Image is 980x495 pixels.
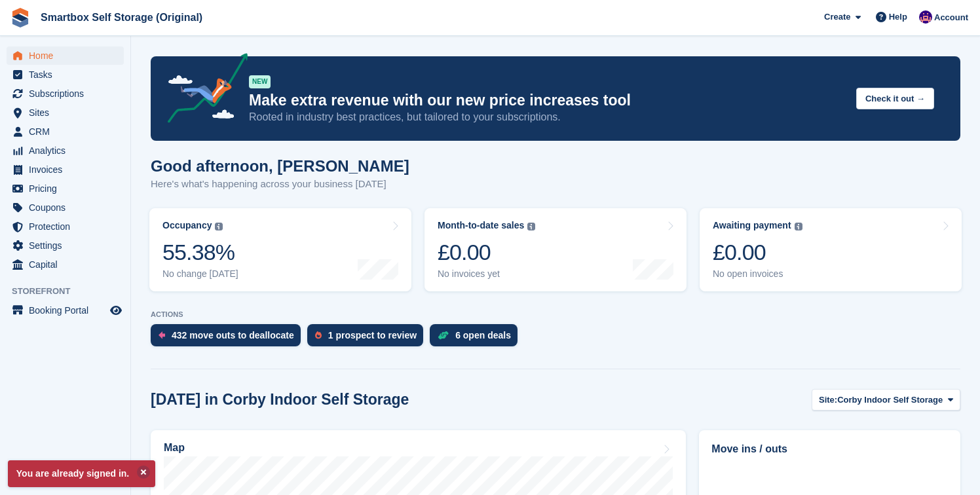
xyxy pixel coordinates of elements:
a: menu [7,236,124,255]
a: Awaiting payment £0.00 No open invoices [700,208,962,291]
button: Site: Corby Indoor Self Storage [812,389,960,411]
div: £0.00 [438,239,535,266]
div: No invoices yet [438,268,535,280]
a: menu [7,301,124,320]
a: menu [7,103,124,122]
span: Storefront [12,285,130,298]
span: Capital [29,255,107,274]
img: move_outs_to_deallocate_icon-f764333ba52eb49d3ac5e1228854f67142a1ed5810a6f6cc68b1a99e826820c5.svg [159,331,165,339]
div: No change [DATE] [162,268,238,280]
span: Pricing [29,179,107,198]
a: 6 open deals [430,324,524,353]
span: Help [889,10,907,24]
span: Sites [29,103,107,122]
a: Occupancy 55.38% No change [DATE] [149,208,411,291]
span: Invoices [29,160,107,179]
h2: Move ins / outs [711,441,948,457]
span: Account [934,11,968,24]
img: icon-info-grey-7440780725fd019a000dd9b08b2336e03edf1995a4989e88bcd33f0948082b44.svg [527,223,535,230]
a: Month-to-date sales £0.00 No invoices yet [424,208,687,291]
h1: Good afternoon, [PERSON_NAME] [151,157,409,175]
span: Site: [819,394,837,407]
span: Booking Portal [29,301,107,320]
a: menu [7,217,124,236]
img: price-adjustments-announcement-icon-8257ccfd72463d97f412b2fc003d46551f7dbcb40ab6d574587a9cd5c0d94... [157,53,248,128]
p: ACTIONS [151,310,960,319]
img: Mary Canham [919,10,932,24]
img: icon-info-grey-7440780725fd019a000dd9b08b2336e03edf1995a4989e88bcd33f0948082b44.svg [215,223,223,230]
div: Month-to-date sales [438,220,524,231]
a: Preview store [108,302,124,318]
img: prospect-51fa495bee0391a8d652442698ab0144808aea92771e9ea1ae160a38d050c398.svg [315,331,322,339]
a: menu [7,122,124,141]
p: Make extra revenue with our new price increases tool [249,91,846,110]
a: Smartbox Self Storage (Original) [35,7,208,28]
span: CRM [29,122,107,141]
div: 432 move outs to deallocate [172,330,294,340]
a: 432 move outs to deallocate [151,324,307,353]
p: Rooted in industry best practices, but tailored to your subscriptions. [249,110,846,124]
img: deal-1b604bf984904fb50ccaf53a9ad4b4a5d6e5aea283cecdc64d6e3604feb123c2.svg [438,331,449,340]
div: 1 prospect to review [328,330,417,340]
a: menu [7,255,124,274]
h2: [DATE] in Corby Indoor Self Storage [151,391,409,409]
button: Check it out → [856,88,934,109]
img: stora-icon-8386f47178a22dfd0bd8f6a31ec36ba5ce8667c1dd55bd0f319d3a0aa187defe.svg [10,8,30,27]
span: Protection [29,217,107,236]
p: Here's what's happening across your business [DATE] [151,177,409,192]
div: £0.00 [713,239,802,266]
span: Corby Indoor Self Storage [837,394,943,407]
p: You are already signed in. [8,460,155,487]
span: Subscriptions [29,84,107,103]
span: Create [824,10,850,24]
a: 1 prospect to review [307,324,430,353]
div: Occupancy [162,220,212,231]
div: No open invoices [713,268,802,280]
span: Coupons [29,198,107,217]
span: Settings [29,236,107,255]
h2: Map [164,442,185,454]
span: Home [29,46,107,65]
a: menu [7,141,124,160]
a: menu [7,46,124,65]
span: Tasks [29,65,107,84]
div: Awaiting payment [713,220,791,231]
a: menu [7,84,124,103]
span: Analytics [29,141,107,160]
img: icon-info-grey-7440780725fd019a000dd9b08b2336e03edf1995a4989e88bcd33f0948082b44.svg [795,223,802,230]
div: 55.38% [162,239,238,266]
div: 6 open deals [455,330,511,340]
div: NEW [249,75,271,88]
a: menu [7,198,124,217]
a: menu [7,160,124,179]
a: menu [7,179,124,198]
a: menu [7,65,124,84]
